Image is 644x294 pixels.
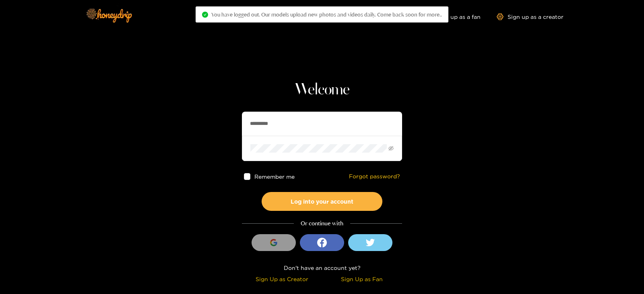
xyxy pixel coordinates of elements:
[497,13,563,20] a: Sign up as a creator
[255,174,295,180] span: Remember me
[242,219,402,228] div: Or continue with
[242,263,402,272] div: Don't have an account yet?
[242,80,402,100] h1: Welcome
[349,173,400,180] a: Forgot password?
[388,146,394,151] span: eye-invisible
[211,11,442,18] span: You have logged out. Our models upload new photos and videos daily. Come back soon for more..
[425,13,481,20] a: Sign up as a fan
[244,274,320,284] div: Sign Up as Creator
[262,192,382,211] button: Log into your account
[202,12,208,18] span: check-circle
[324,274,400,284] div: Sign Up as Fan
